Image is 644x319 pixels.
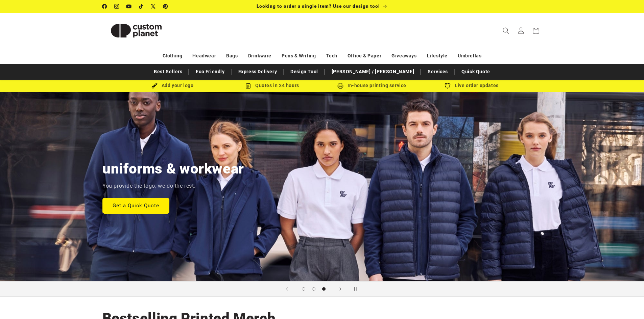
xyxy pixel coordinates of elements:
[282,50,316,62] a: Pens & Writing
[499,23,514,38] summary: Search
[245,83,251,89] img: Order Updates Icon
[102,16,170,46] img: Custom Planet
[163,50,183,62] a: Clothing
[248,50,271,62] a: Drinkware
[192,66,228,78] a: Eco Friendly
[348,50,381,62] a: Office & Paper
[299,284,309,294] button: Load slide 1 of 3
[150,66,186,78] a: Best Sellers
[531,246,644,319] iframe: Chat Widget
[427,50,448,62] a: Lifestyle
[328,66,418,78] a: [PERSON_NAME] / [PERSON_NAME]
[280,282,294,296] button: Previous slide
[337,83,343,89] img: In-house printing
[458,66,494,78] a: Quick Quote
[222,81,322,90] div: Quotes in 24 hours
[235,66,281,78] a: Express Delivery
[326,50,337,62] a: Tech
[322,81,422,90] div: In-house printing service
[102,197,169,213] a: Get a Quick Quote
[287,66,321,78] a: Design Tool
[226,50,238,62] a: Bags
[445,83,451,89] img: Order updates
[102,160,244,178] h2: uniforms & workwear
[424,66,451,78] a: Services
[151,83,158,89] img: Brush Icon
[458,50,481,62] a: Umbrellas
[257,3,380,9] span: Looking to order a single item? Use our design tool
[319,284,329,294] button: Load slide 3 of 3
[391,50,416,62] a: Giveaways
[350,282,365,296] button: Pause slideshow
[100,13,172,48] a: Custom Planet
[309,284,319,294] button: Load slide 2 of 3
[192,50,216,62] a: Headwear
[102,181,195,191] p: You provide the logo, we do the rest.
[333,282,348,296] button: Next slide
[422,81,522,90] div: Live order updates
[123,81,222,90] div: Add your logo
